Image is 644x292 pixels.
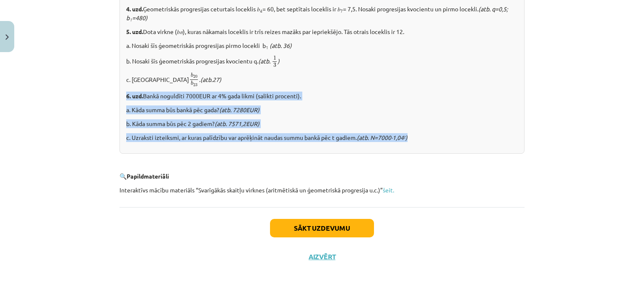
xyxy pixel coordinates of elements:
[126,5,143,13] b: 4. uzd.
[126,28,143,35] b: 5. uzd.
[126,92,143,100] b: 6. uzd.
[383,186,394,194] a: šeit.
[260,8,262,14] sub: 4
[180,28,183,35] em: 𝑛
[270,42,292,49] i: (atb. 36)
[340,8,343,14] sub: 7
[119,186,525,195] p: Interaktīvs mācību materiāls “Svarīgākās skaitļu virknes (aritmētiskā un ģeometriskā progresija u...
[126,41,518,50] p: a. Nosaki šīs ģeometriskās progresijas pirmo locekli b
[126,55,518,67] p: b. Nosaki šīs ģeometriskās progresijas kvocientu q.
[278,57,280,65] i: )
[306,253,338,261] button: Aizvērt
[126,5,518,22] p: Ģeometriskās progresijas ceturtais loceklis 𝑏 = 60, bet septītais loceklis ir 𝑏 = 7,5. Nosaki pro...
[405,134,408,141] i: )
[126,27,518,36] p: Dota virkne (𝑏 ), kuras nākamais loceklis ir trīs reizes mazāks par iepriekšējo. Tās otrais locek...
[357,134,404,141] i: (atb. N=7000∙1,04
[219,106,260,113] i: (atb. 7280EUR)
[200,75,221,83] i: (atb.27)
[191,81,193,86] span: b
[266,44,268,50] sub: 1
[127,172,169,180] b: Papildmateriāli
[258,57,270,65] i: (atb.
[273,56,276,60] span: 1
[126,92,518,100] p: Bankā noguldīti 7000EUR ar 4% gada likmi (salikti procenti).
[126,119,518,128] p: b. Kāda summa būs pēc 2 gadiem?
[126,133,518,142] p: c. Uzraksti izteiksmi, ar kuras palīdzību var aprēķināt naudas summu bankā pēc t gadiem.
[270,219,374,237] button: Sākt uzdevumu
[130,16,132,23] sub: 1
[404,134,405,140] sup: t
[191,73,193,78] span: b
[5,34,9,40] img: icon-close-lesson-0947bae3869378f0d4975bcd49f059093ad1ed9edebbc8119c70593378902aed.svg
[132,14,148,21] i: =480)
[193,83,197,86] span: 23
[273,63,276,67] span: 3
[215,120,260,127] i: (atb. 7571,2EUR)
[126,73,518,87] p: c. [GEOGRAPHIC_DATA] .
[126,105,518,114] p: a. Kāda summa būs bankā pēc gada?
[193,75,197,78] span: 20
[119,172,525,181] p: 🔍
